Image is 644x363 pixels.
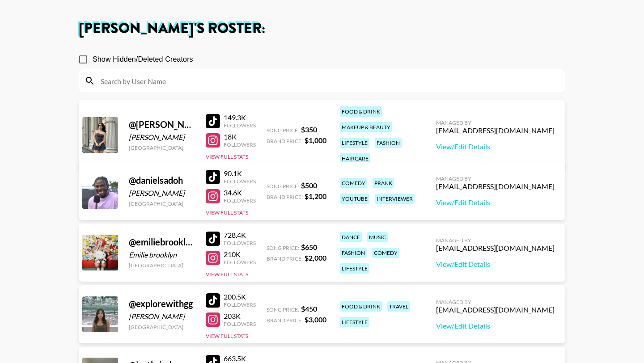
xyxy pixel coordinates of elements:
[206,209,248,216] button: View Full Stats
[436,260,555,269] a: View/Edit Details
[436,126,555,135] div: [EMAIL_ADDRESS][DOMAIN_NAME]
[267,255,303,262] span: Brand Price:
[267,317,303,324] span: Brand Price:
[224,231,256,240] div: 728.4K
[129,133,195,142] div: [PERSON_NAME]
[129,324,195,330] div: [GEOGRAPHIC_DATA]
[206,333,248,339] button: View Full Stats
[301,243,317,251] strong: $ 650
[305,136,326,144] strong: $ 1,000
[267,306,299,313] span: Song Price:
[224,250,256,259] div: 210K
[340,317,369,327] div: lifestyle
[436,175,555,182] div: Managed By
[129,200,195,207] div: [GEOGRAPHIC_DATA]
[436,182,555,191] div: [EMAIL_ADDRESS][DOMAIN_NAME]
[436,198,555,207] a: View/Edit Details
[340,248,367,258] div: fashion
[129,119,195,130] div: @ [PERSON_NAME].x33
[206,153,248,160] button: View Full Stats
[436,244,555,253] div: [EMAIL_ADDRESS][DOMAIN_NAME]
[301,181,317,190] strong: $ 500
[436,119,555,126] div: Managed By
[267,194,303,200] span: Brand Price:
[206,271,248,278] button: View Full Stats
[267,127,299,134] span: Song Price:
[129,250,195,259] div: Emilie brooklyn
[224,122,256,129] div: Followers
[129,189,195,198] div: [PERSON_NAME]
[224,113,256,122] div: 149.3K
[224,312,256,321] div: 203K
[340,263,369,274] div: lifestyle
[129,298,195,309] div: @ explorewithgg
[224,178,256,185] div: Followers
[340,106,382,117] div: food & drink
[340,232,362,242] div: dance
[129,262,195,269] div: [GEOGRAPHIC_DATA]
[340,122,392,132] div: makeup & beauty
[267,138,303,144] span: Brand Price:
[305,315,326,324] strong: $ 3,000
[367,232,388,242] div: music
[301,304,317,313] strong: $ 450
[373,178,394,188] div: prank
[224,321,256,327] div: Followers
[340,301,382,312] div: food & drink
[305,192,326,200] strong: $ 1,200
[267,183,299,190] span: Song Price:
[224,141,256,148] div: Followers
[387,301,410,312] div: travel
[375,138,402,148] div: fashion
[436,305,555,314] div: [EMAIL_ADDRESS][DOMAIN_NAME]
[340,153,370,164] div: haircare
[375,194,415,204] div: interviewer
[340,178,367,188] div: comedy
[93,54,193,65] span: Show Hidden/Deleted Creators
[224,188,256,197] div: 34.6K
[224,240,256,246] div: Followers
[224,132,256,141] div: 18K
[436,237,555,244] div: Managed By
[95,74,559,88] input: Search by User Name
[224,301,256,308] div: Followers
[436,299,555,305] div: Managed By
[436,321,555,330] a: View/Edit Details
[129,175,195,186] div: @ danielsadoh
[224,354,256,363] div: 663.5K
[224,169,256,178] div: 90.1K
[436,142,555,151] a: View/Edit Details
[340,138,369,148] div: lifestyle
[224,197,256,204] div: Followers
[340,194,369,204] div: youtube
[301,125,317,134] strong: $ 350
[224,292,256,301] div: 200.5K
[129,144,195,151] div: [GEOGRAPHIC_DATA]
[267,245,299,251] span: Song Price:
[79,21,565,36] h1: [PERSON_NAME] 's Roster:
[129,312,195,321] div: [PERSON_NAME]
[224,259,256,266] div: Followers
[372,248,399,258] div: comedy
[129,236,195,248] div: @ emiliebrooklyn__
[305,253,326,262] strong: $ 2,000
